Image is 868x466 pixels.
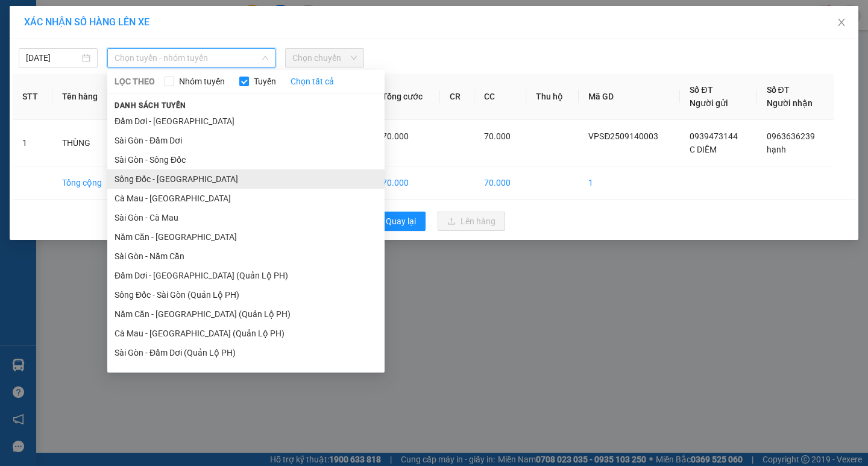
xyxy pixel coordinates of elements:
[579,74,680,120] th: Mã GD
[690,145,717,154] span: C DIỄM
[588,131,658,141] span: VPSĐ2509140003
[107,100,193,111] span: Danh sách tuyến
[438,212,505,231] button: uploadLên hàng
[107,266,385,285] li: Đầm Dơi - [GEOGRAPHIC_DATA] (Quản Lộ PH)
[474,166,526,200] td: 70.000
[115,49,268,67] span: Chọn tuyến - nhóm tuyến
[13,74,52,120] th: STT
[107,362,385,382] li: Sài Gòn - Sông Đốc (Quản Lộ PH)
[13,120,52,166] td: 1
[107,247,385,266] li: Sài Gòn - Năm Căn
[52,74,119,120] th: Tên hàng
[52,120,119,166] td: THÙNG
[107,208,385,227] li: Sài Gòn - Cà Mau
[579,166,680,200] td: 1
[382,131,409,141] span: 70.000
[174,75,230,88] span: Nhóm tuyến
[249,75,281,88] span: Tuyến
[107,343,385,362] li: Sài Gòn - Đầm Dơi (Quản Lộ PH)
[291,75,334,88] a: Chọn tất cả
[107,189,385,208] li: Cà Mau - [GEOGRAPHIC_DATA]
[262,54,269,61] span: down
[52,166,119,200] td: Tổng cộng
[526,74,579,120] th: Thu hộ
[767,85,790,95] span: Số ĐT
[767,131,815,141] span: 0963636239
[107,169,385,189] li: Sông Đốc - [GEOGRAPHIC_DATA]
[107,227,385,247] li: Năm Căn - [GEOGRAPHIC_DATA]
[767,98,813,108] span: Người nhận
[373,166,440,200] td: 70.000
[26,51,80,65] input: 14/09/2025
[440,74,474,120] th: CR
[837,17,846,27] span: close
[107,324,385,343] li: Cà Mau - [GEOGRAPHIC_DATA] (Quản Lộ PH)
[484,131,511,141] span: 70.000
[107,131,385,150] li: Sài Gòn - Đầm Dơi
[690,131,738,141] span: 0939473144
[107,285,385,304] li: Sông Đốc - Sài Gòn (Quản Lộ PH)
[690,85,712,95] span: Số ĐT
[24,16,149,28] span: XÁC NHẬN SỐ HÀNG LÊN XE
[474,74,526,120] th: CC
[107,112,385,131] li: Đầm Dơi - [GEOGRAPHIC_DATA]
[115,75,155,88] span: LỌC THEO
[825,6,858,40] button: Close
[767,145,786,154] span: hạnh
[373,74,440,120] th: Tổng cước
[107,150,385,169] li: Sài Gòn - Sông Đốc
[107,304,385,324] li: Năm Căn - [GEOGRAPHIC_DATA] (Quản Lộ PH)
[690,98,728,108] span: Người gửi
[386,215,416,228] span: Quay lại
[363,212,426,231] button: rollbackQuay lại
[292,49,357,67] span: Chọn chuyến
